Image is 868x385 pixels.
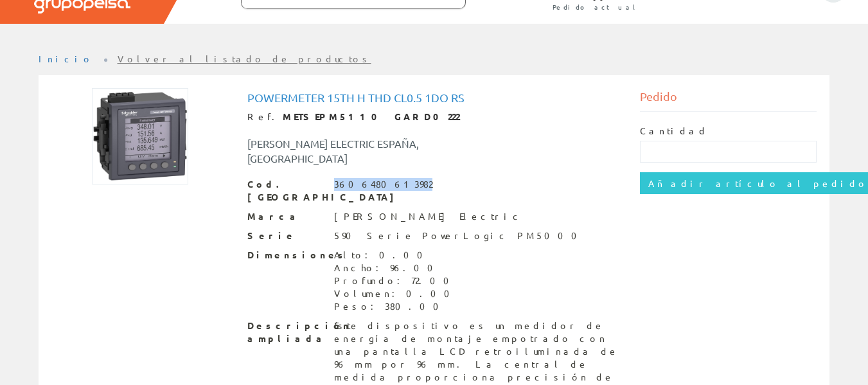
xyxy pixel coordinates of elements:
[334,249,457,262] div: Alto: 0.00
[283,111,459,122] strong: METSEPM5110 GARD0222
[334,229,585,242] div: 590 Serie PowerLogic PM5000
[39,53,93,64] a: Inicio
[118,53,371,64] a: Volver al listado de productos
[247,111,621,123] div: Ref.
[334,262,457,274] div: Ancho: 96.00
[247,210,324,223] span: Marca
[247,91,621,104] h1: Powermeter 15th H Thd Cl0.5 1do Rs
[334,300,457,313] div: Peso: 380.00
[334,274,457,287] div: Profundo: 72.00
[553,1,640,13] span: Pedido actual
[640,88,817,112] div: Pedido
[247,319,324,345] span: Descripción ampliada
[247,178,324,204] span: Cod. [GEOGRAPHIC_DATA]
[238,136,466,166] div: [PERSON_NAME] ELECTRIC ESPAÑA, [GEOGRAPHIC_DATA]
[247,249,324,262] span: Dimensiones
[92,88,188,184] img: Foto artículo Powermeter 15th H Thd Cl0.5 1do Rs (150x150)
[247,229,324,242] span: Serie
[334,210,523,223] div: [PERSON_NAME] Electric
[334,178,432,191] div: 3606480613982
[334,287,457,300] div: Volumen: 0.00
[640,125,708,138] label: Cantidad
